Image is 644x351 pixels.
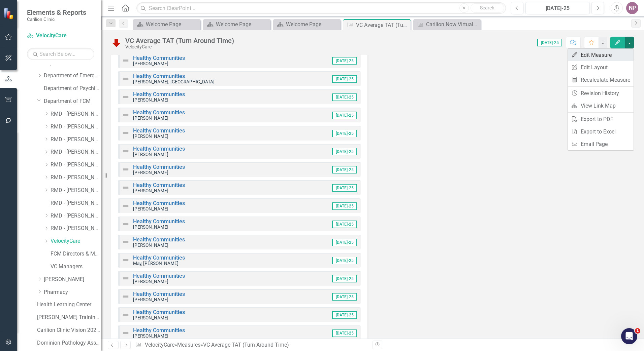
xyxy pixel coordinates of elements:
[133,55,185,61] a: Healthy Communities
[203,342,289,348] div: VC Average TAT (Turn Around Time)
[133,133,168,139] small: [PERSON_NAME]
[51,250,101,258] a: FCM Directors & Managers
[133,115,168,121] small: [PERSON_NAME]
[37,314,101,321] a: [PERSON_NAME] Training Scorecard 8/23
[133,91,185,97] a: Healthy Communities
[122,93,130,101] img: Not Defined
[568,100,634,112] a: View Link Map
[133,127,185,134] a: Healthy Communities
[51,225,101,232] a: RMD - [PERSON_NAME]
[122,274,130,282] img: Not Defined
[332,329,357,337] span: [DATE]-25
[44,288,101,296] a: Pharmacy
[286,20,339,29] div: Welcome Page
[133,182,185,188] a: Healthy Communities
[146,20,199,29] div: Welcome Page
[122,165,130,173] img: Not Defined
[51,161,101,169] a: RMD - [PERSON_NAME]
[135,341,367,349] div: » »
[111,37,122,48] img: Below Plan
[51,123,101,131] a: RMD - [PERSON_NAME]
[122,111,130,119] img: Not Defined
[51,136,101,144] a: RMD - [PERSON_NAME]
[133,206,168,211] small: [PERSON_NAME]
[135,20,199,29] a: Welcome Page
[568,138,634,150] a: Email Page
[44,85,101,92] a: Department of Psychiatry
[426,20,479,29] div: Carilion Now Virtual Visits Performed by VC Providers During Business Hours
[332,112,357,119] span: [DATE]-25
[332,257,357,264] span: [DATE]-25
[133,224,168,230] small: [PERSON_NAME]
[133,170,168,175] small: [PERSON_NAME]
[332,275,357,282] span: [DATE]-25
[125,44,234,49] div: VelocityCare
[37,326,101,334] a: Carilion Clinic Vision 2025 (Full Version)
[332,202,357,210] span: [DATE]-25
[122,56,130,65] img: Not Defined
[205,20,269,29] a: Welcome Page
[122,311,130,319] img: Not Defined
[568,125,634,138] a: Export to Excel
[51,263,101,271] a: VC Managers
[122,329,130,337] img: Not Defined
[332,57,357,65] span: [DATE]-25
[44,276,101,283] a: [PERSON_NAME]
[332,221,357,228] span: [DATE]-25
[145,342,174,348] a: VelocityCare
[37,301,101,309] a: Health Learning Center
[528,4,587,12] div: [DATE]-25
[136,2,506,14] input: Search ClearPoint...
[37,339,101,347] a: Dominion Pathology Associates
[133,309,185,315] a: Healthy Communities
[332,311,357,319] span: [DATE]-25
[133,327,185,334] a: Healthy Communities
[133,61,168,66] small: [PERSON_NAME]
[332,148,357,155] span: [DATE]-25
[51,148,101,156] a: RMD - [PERSON_NAME]
[27,8,86,16] span: Elements & Reports
[51,174,101,182] a: RMD - [PERSON_NAME]
[635,328,640,334] span: 1
[27,48,94,60] input: Search Below...
[133,315,168,320] small: [PERSON_NAME]
[133,236,185,243] a: Healthy Communities
[27,16,86,22] small: Carilion Clinic
[133,97,168,103] small: [PERSON_NAME]
[51,110,101,118] a: RMD - [PERSON_NAME]
[356,21,409,29] div: VC Average TAT (Turn Around Time)
[525,2,590,14] button: [DATE]-25
[133,291,185,297] a: Healthy Communities
[332,293,357,301] span: [DATE]-25
[133,146,185,152] a: Healthy Communities
[332,166,357,173] span: [DATE]-25
[122,184,130,192] img: Not Defined
[51,212,101,220] a: RMD - [PERSON_NAME]
[122,75,130,83] img: Not Defined
[44,97,101,105] a: Department of FCM
[133,242,168,248] small: [PERSON_NAME]
[568,87,634,100] a: Revision History
[332,184,357,192] span: [DATE]-25
[122,256,130,264] img: Not Defined
[133,273,185,279] a: Healthy Communities
[415,20,479,29] a: Carilion Now Virtual Visits Performed by VC Providers During Business Hours
[133,152,168,157] small: [PERSON_NAME]
[133,333,168,339] small: [PERSON_NAME]
[480,5,494,10] span: Search
[44,72,101,80] a: Department of Emergency Medicine
[133,279,168,284] small: [PERSON_NAME]
[626,2,638,14] button: NP
[133,200,185,206] a: Healthy Communities
[177,342,200,348] a: Measures
[133,79,215,84] small: [PERSON_NAME], [GEOGRAPHIC_DATA]
[133,255,185,261] a: Healthy Communities
[275,20,339,29] a: Welcome Page
[122,238,130,246] img: Not Defined
[332,93,357,101] span: [DATE]-25
[125,37,234,44] div: VC Average TAT (Turn Around Time)
[471,3,504,13] button: Search
[568,61,634,74] a: Edit Layout
[51,237,101,245] a: VelocityCare
[27,32,94,40] a: VelocityCare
